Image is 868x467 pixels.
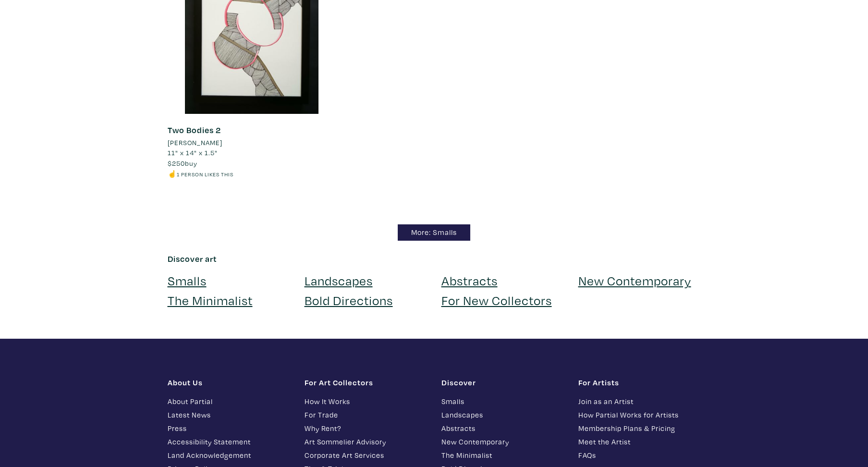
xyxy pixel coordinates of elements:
[168,148,218,157] span: 11" x 14" x 1.5"
[305,450,427,461] a: Corporate Art Services
[578,450,701,461] a: FAQs
[441,436,564,447] a: New Contemporary
[441,409,564,420] a: Landscapes
[168,436,290,447] a: Accessibility Statement
[168,378,290,387] h1: About Us
[578,409,701,420] a: How Partial Works for Artists
[578,436,701,447] a: Meet the Artist
[305,409,427,420] a: For Trade
[168,254,701,264] h6: Discover art
[168,423,290,434] a: Press
[305,423,427,434] a: Why Rent?
[168,124,221,135] a: Two Bodies 2
[168,159,185,168] span: $250
[578,396,701,407] a: Join as an Artist
[305,396,427,407] a: How It Works
[441,272,498,289] a: Abstracts
[398,224,470,241] a: More: Smalls
[578,423,701,434] a: Membership Plans & Pricing
[168,272,207,289] a: Smalls
[305,272,373,289] a: Landscapes
[177,171,233,178] small: 1 person likes this
[441,378,564,387] h1: Discover
[168,409,290,420] a: Latest News
[168,137,222,148] li: [PERSON_NAME]
[168,396,290,407] a: About Partial
[305,292,393,308] a: Bold Directions
[441,292,552,308] a: For New Collectors
[441,450,564,461] a: The Minimalist
[578,272,691,289] a: New Contemporary
[305,436,427,447] a: Art Sommelier Advisory
[168,292,253,308] a: The Minimalist
[441,423,564,434] a: Abstracts
[578,378,701,387] h1: For Artists
[168,450,290,461] a: Land Acknowledgement
[168,169,336,179] li: ☝️
[168,159,197,168] span: buy
[168,137,336,148] a: [PERSON_NAME]
[305,378,427,387] h1: For Art Collectors
[441,396,564,407] a: Smalls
